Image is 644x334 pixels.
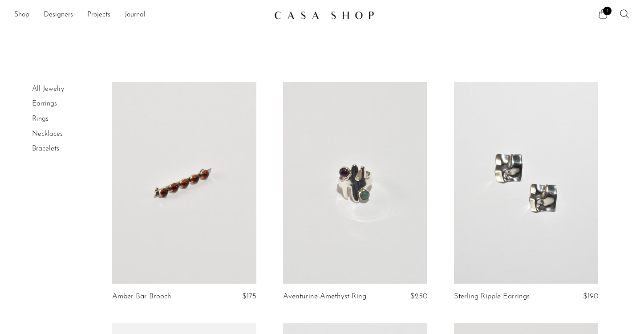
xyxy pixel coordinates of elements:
[14,8,267,23] nav: Desktop navigation
[125,9,146,21] a: Journal
[87,9,110,21] a: Projects
[44,9,73,21] a: Designers
[32,130,63,138] a: Necklaces
[32,86,64,93] a: All Jewelry
[603,7,612,15] span: 1
[32,145,59,152] a: Bracelets
[32,115,49,122] a: Rings
[242,293,256,300] span: $175
[583,293,598,300] span: $190
[454,293,530,301] a: Sterling Ripple Earrings
[410,293,427,300] span: $250
[283,293,366,301] a: Aventurine Amethyst Ring
[32,100,57,107] a: Earrings
[14,8,267,23] ul: NEW HEADER MENU
[14,9,29,21] a: Shop
[112,293,171,301] a: Amber Bar Brooch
